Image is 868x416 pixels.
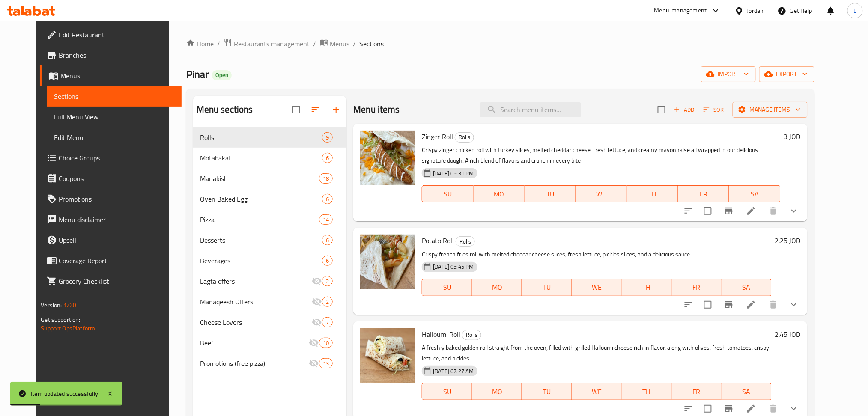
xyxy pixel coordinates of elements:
[322,195,332,203] span: 6
[360,328,415,383] img: Halloumi Roll
[733,188,777,200] span: SA
[675,281,718,294] span: FR
[312,297,322,307] svg: Inactive section
[455,132,474,143] div: Rolls
[746,300,756,310] a: Edit menu item
[40,250,182,271] a: Coverage Report
[41,300,62,311] span: Version:
[422,279,472,296] button: SU
[40,24,182,45] a: Edit Restaurant
[678,185,729,202] button: FR
[322,257,332,265] span: 6
[186,65,209,84] span: Pinar
[704,105,727,115] span: Sort
[678,201,699,221] button: sort-choices
[59,194,175,204] span: Promotions
[200,338,309,348] div: Beef
[784,131,801,143] h6: 3 JOD
[722,279,771,296] button: SA
[319,214,333,225] div: items
[699,202,717,220] span: Select to update
[322,153,333,163] div: items
[671,103,698,116] button: Add
[708,69,749,80] span: import
[326,99,346,120] button: Add section
[422,234,454,247] span: Potato Roll
[430,263,477,271] span: [DATE] 05:45 PM
[59,173,175,184] span: Coupons
[193,124,347,377] nav: Menu sections
[200,358,309,368] span: Promotions (free pizza)
[59,50,175,60] span: Branches
[622,279,671,296] button: TH
[40,271,182,291] a: Grocery Checklist
[430,367,477,375] span: [DATE] 07:27 AM
[671,103,698,116] span: Add item
[200,132,322,143] div: Rolls
[430,169,477,178] span: [DATE] 05:31 PM
[319,338,333,348] div: items
[193,230,347,250] div: Desserts6
[312,317,322,327] svg: Inactive section
[200,256,322,266] span: Beverages
[54,91,175,101] span: Sections
[422,383,472,400] button: SU
[305,99,326,120] span: Sort sections
[653,101,671,119] span: Select section
[41,314,80,325] span: Get support on:
[193,189,347,209] div: Oven Baked Egg6
[476,386,519,398] span: MO
[322,194,333,204] div: items
[309,358,319,368] svg: Inactive section
[522,279,572,296] button: TU
[740,104,801,115] span: Manage items
[54,112,175,122] span: Full Menu View
[322,317,333,327] div: items
[322,298,332,306] span: 2
[200,194,322,204] div: Oven Baked Egg
[212,70,232,80] div: Open
[234,39,310,49] span: Restaurants management
[784,294,804,315] button: show more
[193,209,347,230] div: Pizza14
[422,185,473,202] button: SU
[319,360,332,368] span: 13
[59,235,175,245] span: Upsell
[60,71,175,81] span: Menus
[197,103,253,116] h2: Menu sections
[40,189,182,209] a: Promotions
[579,188,623,200] span: WE
[426,188,470,200] span: SU
[747,6,764,15] div: Jordan
[630,188,674,200] span: TH
[193,312,347,333] div: Cheese Lovers7
[422,328,460,341] span: Halloumi Roll
[319,173,333,184] div: items
[40,148,182,168] a: Choice Groups
[525,281,568,294] span: TU
[422,145,780,166] p: Crispy zinger chicken roll with turkey slices, melted cheddar cheese, fresh lettuce, and creamy m...
[200,153,322,163] span: Motabakat
[675,386,718,398] span: FR
[287,101,305,119] span: Select all sections
[472,279,522,296] button: MO
[682,188,726,200] span: FR
[47,86,182,107] a: Sections
[186,39,214,49] a: Home
[212,71,232,79] span: Open
[193,168,347,189] div: Manakish18
[319,358,333,368] div: items
[200,297,312,307] span: Manaqeesh Offers!
[472,383,522,400] button: MO
[193,148,347,168] div: Motabakat6
[47,107,182,127] a: Full Menu View
[775,235,801,247] h6: 2.25 JOD
[853,6,856,15] span: L
[31,389,98,398] div: Item updated successfully
[40,168,182,189] a: Coupons
[477,188,521,200] span: MO
[47,127,182,148] a: Edit Menu
[217,39,220,49] li: /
